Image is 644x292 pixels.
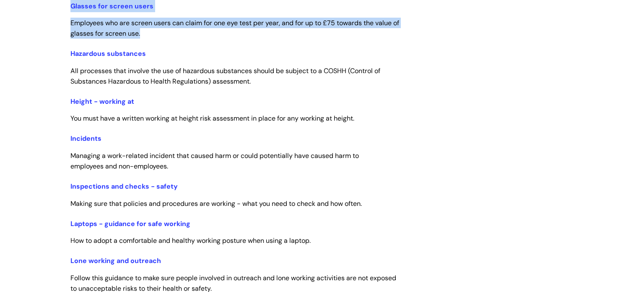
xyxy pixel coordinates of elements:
a: Hazardous substances [70,49,146,58]
a: Height - working at [70,97,134,106]
a: Lone working and outreach [70,256,161,265]
a: Incidents [70,134,101,143]
span: You must have a written working at height risk assessment in place for any working at height. [70,114,354,123]
span: Making sure that policies and procedures are working - what you need to check and how often. [70,199,362,208]
a: Inspections and checks - safety [70,182,178,191]
span: How to adopt a comfortable and healthy working posture when using a laptop. [70,236,311,245]
a: Laptops - guidance for safe working [70,219,190,228]
span: Employees who are screen users can claim for one eye test per year, and for up to £75 towards the... [70,18,399,38]
span: Managing a work-related incident that caused harm or could potentially have caused harm to employ... [70,151,372,171]
span: All processes that involve the use of hazardous substances should be subject to a COSHH (Control ... [70,66,380,86]
a: Glasses for screen users [70,2,153,11]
